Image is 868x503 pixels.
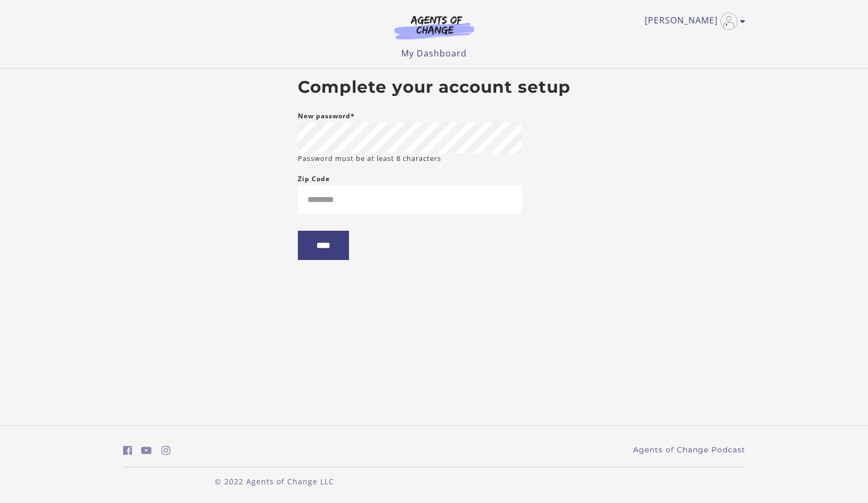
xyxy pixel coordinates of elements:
p: © 2022 Agents of Change LLC [123,476,426,487]
img: Agents of Change Logo [383,15,485,39]
a: My Dashboard [401,47,467,59]
label: Zip Code [298,173,330,185]
h2: Complete your account setup [298,77,571,98]
a: https://www.facebook.com/groups/aswbtestprep (Open in a new window) [123,443,132,458]
a: https://www.instagram.com/agentsofchangeprep/ (Open in a new window) [161,443,171,458]
i: https://www.youtube.com/c/AgentsofChangeTestPrepbyMeaganMitchell (Open in a new window) [141,445,152,456]
a: Toggle menu [645,13,740,30]
i: https://www.facebook.com/groups/aswbtestprep (Open in a new window) [123,445,132,456]
a: https://www.youtube.com/c/AgentsofChangeTestPrepbyMeaganMitchell (Open in a new window) [141,443,152,458]
a: Agents of Change Podcast [633,444,745,456]
label: New password* [298,110,355,123]
i: https://www.instagram.com/agentsofchangeprep/ (Open in a new window) [161,445,171,456]
small: Password must be at least 8 characters [298,153,441,164]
